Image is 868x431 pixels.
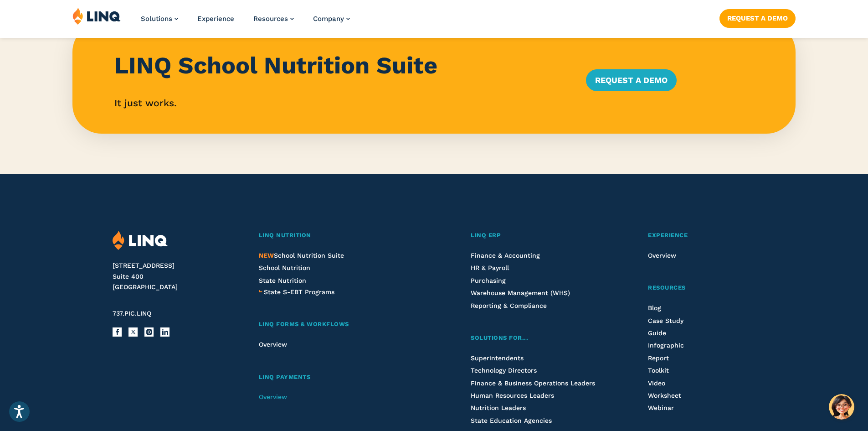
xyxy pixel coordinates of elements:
a: Superintendents [471,354,524,362]
span: School Nutrition Suite [259,252,344,259]
a: Request a Demo [719,9,796,27]
a: Facebook [113,327,122,337]
a: Overview [648,252,676,259]
a: LINQ Forms & Workflows [259,320,423,329]
a: Warehouse Management (WHS) [471,289,570,296]
a: State Nutrition [259,277,306,284]
a: Technology Directors [471,367,537,374]
a: Resources [648,283,755,293]
span: NEW [259,252,274,259]
a: Webinar [648,404,674,411]
a: Overview [259,393,287,400]
a: NEWSchool Nutrition Suite [259,252,344,259]
a: Finance & Business Operations Leaders [471,379,595,387]
span: 737.PIC.LINQ [113,310,151,317]
a: Case Study [648,317,683,324]
span: Experience [648,232,688,239]
a: Human Resources Leaders [471,392,554,399]
a: LinkedIn [160,327,169,337]
span: Solutions [141,15,172,23]
img: LINQ | K‑12 Software [113,231,168,250]
a: LINQ ERP [471,231,600,240]
nav: Primary Navigation [141,7,350,37]
a: Reporting & Compliance [471,302,547,309]
span: State S-EBT Programs [264,288,334,296]
a: LINQ Payments [259,373,423,382]
a: Request a Demo [586,69,677,91]
a: School Nutrition [259,264,310,271]
a: Toolkit [648,367,669,374]
a: Infographic [648,342,684,349]
a: Overview [259,341,287,348]
nav: Button Navigation [719,7,796,27]
span: Resources [253,15,288,23]
p: It just works. [114,96,564,110]
a: Report [648,354,669,362]
a: State S-EBT Programs [264,287,334,297]
span: Resources [648,284,686,291]
span: LINQ Nutrition [259,232,311,239]
a: X [128,327,138,337]
a: State Education Agencies [471,417,552,424]
a: Resources [253,15,294,23]
span: LINQ ERP [471,232,501,239]
img: LINQ | K‑12 Software [72,7,121,25]
a: Nutrition Leaders [471,404,526,411]
a: Instagram [144,327,154,337]
address: [STREET_ADDRESS] Suite 400 [GEOGRAPHIC_DATA] [113,260,237,293]
a: Blog [648,304,661,312]
a: Guide [648,329,666,337]
a: Experience [648,231,755,240]
a: Solutions [141,15,178,23]
h3: LINQ School Nutrition Suite [114,52,564,79]
a: LINQ Nutrition [259,231,423,240]
span: LINQ Forms & Workflows [259,321,349,327]
button: Hello, have a question? Let’s chat. [829,394,854,420]
a: Video [648,379,665,387]
span: Company [313,15,344,23]
a: Experience [197,15,234,23]
a: Company [313,15,350,23]
a: Finance & Accounting [471,252,540,259]
span: LINQ Payments [259,374,311,380]
a: Purchasing [471,277,506,284]
a: Worksheet [648,392,681,399]
a: HR & Payroll [471,264,509,271]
